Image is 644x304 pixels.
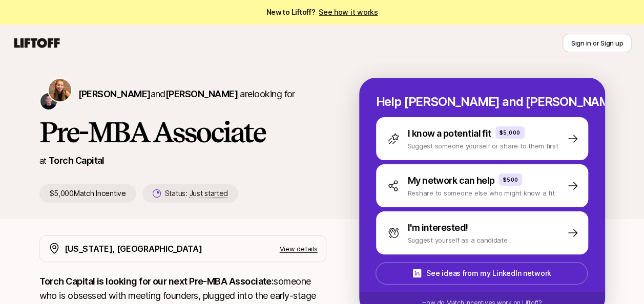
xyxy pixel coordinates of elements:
[78,89,151,99] span: [PERSON_NAME]
[49,155,105,166] a: Torch Capital
[376,95,588,109] p: Help [PERSON_NAME] and [PERSON_NAME] hire
[40,93,57,110] img: Christopher Harper
[319,8,378,16] a: See how it works
[408,221,468,235] p: I'm interested!
[49,79,71,101] img: Katie Reiner
[376,262,588,285] button: See ideas from my LinkedIn network
[39,184,136,203] p: $5,000 Match Incentive
[408,141,558,151] p: Suggest someone yourself or share to them first
[165,187,228,200] p: Status:
[65,242,202,255] p: [US_STATE], [GEOGRAPHIC_DATA]
[408,173,495,188] p: My network can help
[408,126,491,141] p: I know a potential fit
[189,189,228,198] span: Just started
[426,267,551,279] p: See ideas from my LinkedIn network
[165,89,238,99] span: [PERSON_NAME]
[280,244,318,254] p: View details
[563,34,632,52] button: Sign in or Sign up
[503,176,518,184] p: $500
[266,6,378,18] span: New to Liftoff?
[39,276,274,287] strong: Torch Capital is looking for our next Pre-MBA Associate:
[150,89,237,99] span: and
[408,235,508,245] p: Suggest yourself as a candidate
[78,87,295,101] p: are looking for
[39,117,326,147] h1: Pre-MBA Associate
[39,154,47,167] p: at
[500,128,521,137] p: $5,000
[408,188,555,198] p: Reshare to someone else who might know a fit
